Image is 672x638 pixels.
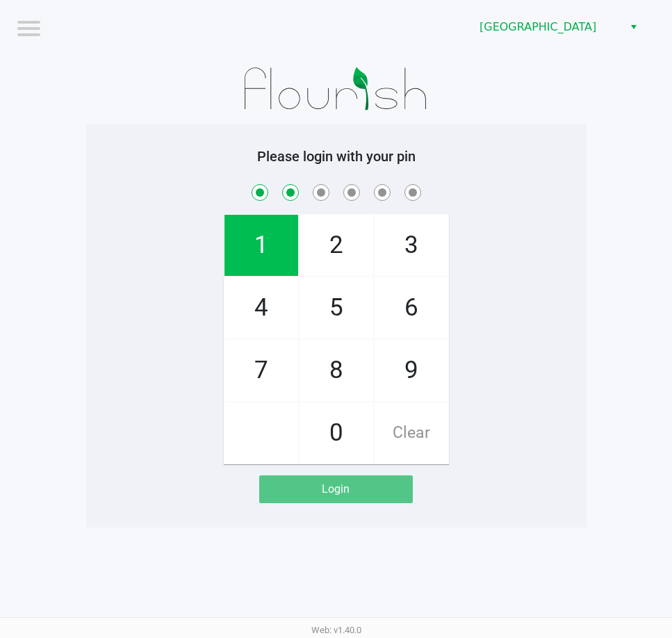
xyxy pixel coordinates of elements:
[300,402,373,464] span: 0
[300,215,373,276] span: 2
[300,277,373,338] span: 5
[224,277,298,338] span: 4
[224,340,298,401] span: 7
[97,148,576,165] h5: Please login with your pin
[300,340,373,401] span: 8
[480,19,615,35] span: [GEOGRAPHIC_DATA]
[375,215,448,276] span: 3
[375,277,448,338] span: 6
[375,402,448,464] span: Clear
[623,15,644,40] button: Select
[311,625,361,635] span: Web: v1.40.0
[375,340,448,401] span: 9
[224,215,298,276] span: 1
